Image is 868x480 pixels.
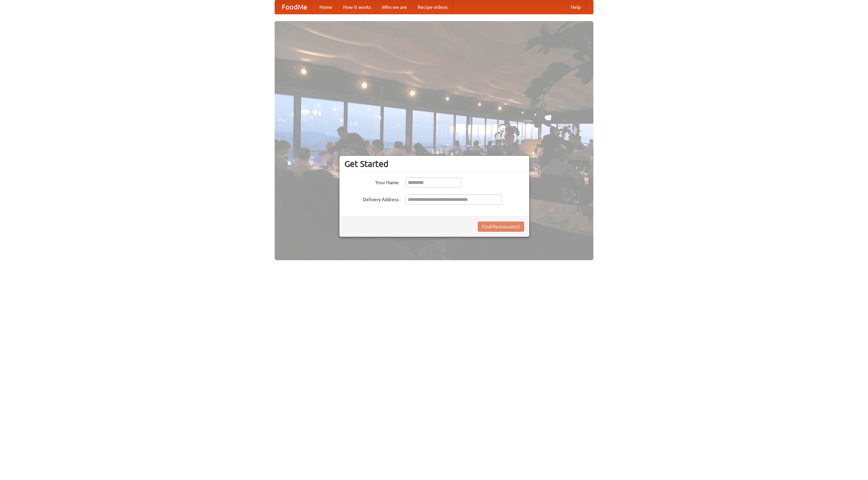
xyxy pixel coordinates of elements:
label: Your Name [344,177,399,186]
a: FoodMe [275,0,314,14]
label: Delivery Address [344,194,399,203]
a: Who we are [376,0,412,14]
button: Find Restaurants! [478,222,524,232]
a: Recipe videos [412,0,453,14]
a: Home [314,0,338,14]
a: How it works [338,0,376,14]
a: Help [565,0,586,14]
h3: Get Started [344,159,524,169]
